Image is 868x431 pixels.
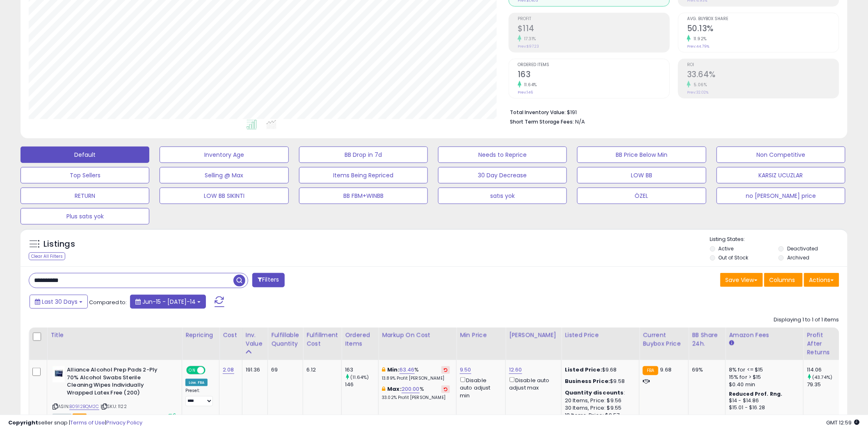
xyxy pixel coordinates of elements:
[719,245,734,252] label: Active
[565,378,633,385] div: $9.58
[299,147,428,163] button: BB Drop in 7d
[729,339,734,347] small: Amazon Fees.
[106,419,142,426] a: Privacy Policy
[565,389,624,397] b: Quantity discounts
[379,328,457,360] th: The percentage added to the cost of goods (COGS) that forms the calculator for Min & Max prices.
[42,298,78,306] span: Last 30 Days
[687,70,839,81] h2: 33.64%
[43,238,75,250] h5: Listings
[660,366,672,374] span: 9.68
[509,376,555,392] div: Disable auto adjust max
[460,376,499,399] div: Disable auto adjust min
[400,366,415,374] a: 63.46
[565,389,633,397] div: :
[185,331,216,339] div: Repricing
[518,90,533,95] small: Prev: 146
[187,367,197,374] span: ON
[729,381,797,388] div: $0.40 min
[69,403,99,410] a: B0912BQM2C
[565,377,610,385] b: Business Price:
[577,188,706,204] button: ÖZEL
[692,366,719,374] div: 69%
[382,366,450,381] div: %
[719,254,749,261] label: Out of Stock
[687,17,839,21] span: Avg. Buybox Share
[565,404,633,412] div: 30 Items, Price: $9.55
[438,188,567,204] button: satıs yok
[710,236,847,243] p: Listing States:
[345,366,378,374] div: 163
[160,147,288,163] button: Inventory Age
[521,82,537,88] small: 11.64%
[774,316,839,324] div: Displaying 1 to 1 of 1 items
[575,118,585,126] span: N/A
[643,331,685,348] div: Current Buybox Price
[521,36,536,42] small: 17.31%
[70,419,105,426] a: Terms of Use
[510,109,566,116] b: Total Inventory Value:
[350,374,369,381] small: (11.64%)
[271,331,299,348] div: Fulfillable Quantity
[807,381,840,388] div: 79.35
[692,331,722,348] div: BB Share 24h.
[50,331,178,339] div: Title
[729,374,797,381] div: 15% for > $15
[691,36,707,42] small: 11.92%
[185,379,208,386] div: Low. FBA
[73,414,87,421] span: FBA
[387,366,400,374] b: Min:
[460,366,471,374] a: 9.50
[142,298,196,306] span: Jun-15 - [DATE]-14
[717,147,845,163] button: Non Competitive
[812,374,832,381] small: (43.74%)
[577,147,706,163] button: BB Price Below Min
[770,276,795,284] span: Columns
[717,188,845,204] button: no [PERSON_NAME] price
[518,63,669,67] span: Ordered Items
[21,208,149,225] button: Plus satıs yok
[518,44,539,49] small: Prev: $97.23
[460,331,502,339] div: Min Price
[438,167,567,183] button: 30 Day Decrease
[382,376,450,381] p: 13.89% Profit [PERSON_NAME]
[299,167,428,183] button: Items Being Repriced
[518,70,669,81] h2: 163
[382,385,450,401] div: %
[577,167,706,183] button: LOW BB
[382,395,450,401] p: 33.02% Profit [PERSON_NAME]
[729,366,797,374] div: 8% for <= $15
[687,44,709,49] small: Prev: 44.79%
[729,331,800,339] div: Amazon Fees
[764,273,803,287] button: Columns
[21,188,149,204] button: RETURN
[518,17,669,21] span: Profit
[565,397,633,404] div: 20 Items, Price: $9.56
[565,366,633,374] div: $9.68
[185,388,213,406] div: Preset:
[691,82,707,88] small: 5.06%
[787,245,818,252] label: Deactivated
[29,252,65,260] div: Clear All Filters
[518,24,669,35] h2: $114
[271,366,297,374] div: 69
[687,90,708,95] small: Prev: 32.02%
[67,366,167,399] b: Alliance Alcohol Prep Pads 2-Ply 70% Alcohol Swabs Sterile Cleaning Wipes Individually Wrapped La...
[252,273,284,287] button: Filters
[729,390,783,397] b: Reduced Prof. Rng.
[246,366,261,374] div: 191.36
[510,107,833,117] li: $191
[21,167,149,183] button: Top Sellers
[21,147,149,163] button: Default
[53,366,65,383] img: 31WDQG0S5tL._SL40_.jpg
[729,397,797,404] div: $14 - $14.86
[804,273,839,287] button: Actions
[509,366,522,374] a: 12.60
[382,331,453,339] div: Markup on Cost
[687,63,839,67] span: ROI
[306,331,338,348] div: Fulfillment Cost
[8,419,142,427] div: seller snap | |
[53,414,71,421] span: All listings currently available for purchase on Amazon
[402,385,420,393] a: 200.00
[687,24,839,35] h2: 50.13%
[787,254,809,261] label: Archived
